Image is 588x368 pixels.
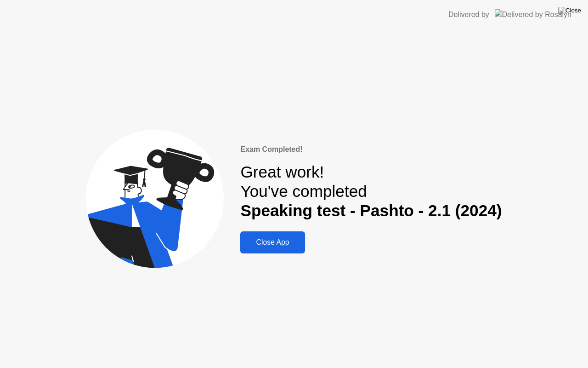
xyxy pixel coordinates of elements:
[495,9,571,20] img: Delivered by Rosalyn
[448,9,489,20] div: Delivered by
[558,7,581,14] img: Close
[240,162,502,221] div: Great work! You've completed
[240,144,502,155] div: Exam Completed!
[240,231,305,253] button: Close App
[240,201,502,219] b: Speaking test - Pashto - 2.1 (2024)
[243,238,302,247] div: Close App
